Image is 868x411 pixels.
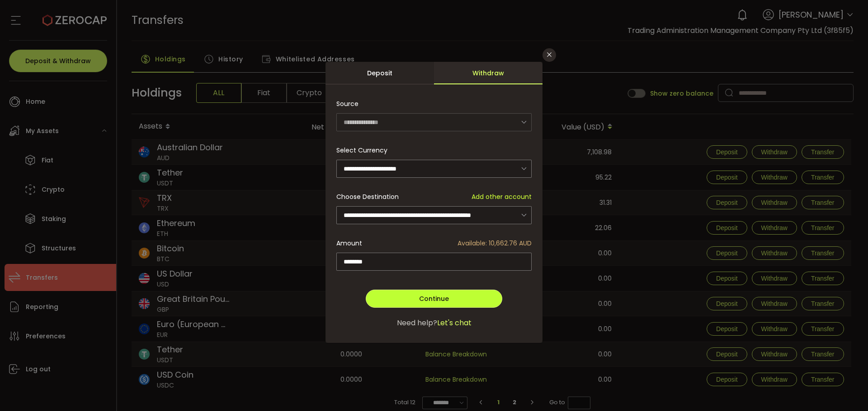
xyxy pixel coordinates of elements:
div: dialog [325,62,542,343]
span: Add other account [472,192,532,202]
div: Deposit [325,62,434,84]
span: Amount [336,239,362,248]
span: Let's chat [437,318,472,328]
iframe: Chat Widget [823,368,868,411]
span: Source [336,95,359,113]
div: Withdraw [434,62,542,84]
span: Available: 10,662.76 AUD [458,239,532,248]
label: Select Currency [336,146,393,155]
button: Close [542,48,556,62]
span: Continue [419,294,449,303]
button: Continue [366,290,502,308]
span: Choose Destination [336,192,399,202]
span: Need help? [397,318,437,328]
